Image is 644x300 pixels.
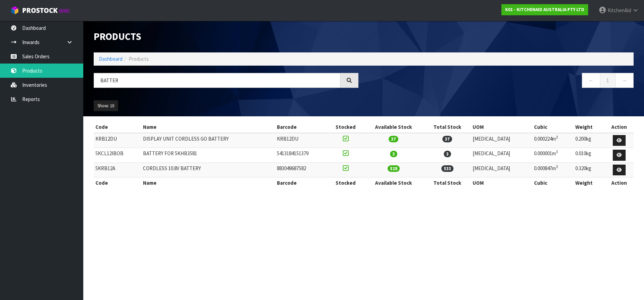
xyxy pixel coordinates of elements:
[94,100,118,111] button: Show: 10
[424,122,471,133] th: Total Stock
[444,151,451,157] span: 3
[556,149,558,154] sup: 3
[363,177,424,189] th: Available Stock
[556,135,558,140] sup: 3
[471,148,532,163] td: [MEDICAL_DATA]
[328,122,363,133] th: Stocked
[532,177,574,189] th: Cubic
[275,148,328,163] td: 5413184151379
[582,73,600,88] a: ←
[441,165,454,172] span: 533
[22,6,58,15] span: ProStock
[141,148,275,163] td: BATTERY FOR 5KHB3581
[59,8,70,14] small: WMS
[574,122,605,133] th: Weight
[129,56,149,62] span: Products
[363,122,424,133] th: Available Stock
[389,136,398,142] span: 37
[600,73,616,88] a: 1
[532,122,574,133] th: Cubic
[10,6,19,15] img: cube-alt.png
[94,148,141,163] td: 5KCL12IBOB
[471,177,532,189] th: UOM
[275,177,328,189] th: Barcode
[141,133,275,148] td: DISPLAY UNIT CORDLESS GO BATTERY
[369,73,634,90] nav: Page navigation
[574,177,605,189] th: Weight
[390,151,397,157] span: 3
[141,122,275,133] th: Name
[532,162,574,177] td: 0.000847m
[471,162,532,177] td: [MEDICAL_DATA]
[532,148,574,163] td: 0.000001m
[574,162,605,177] td: 0.320kg
[471,133,532,148] td: [MEDICAL_DATA]
[275,133,328,148] td: KRB12DU
[574,133,605,148] td: 0.200kg
[141,162,275,177] td: CORDLESS 10.8V BATTERY
[388,165,400,172] span: 528
[471,122,532,133] th: UOM
[505,7,584,12] strong: K01 - KITCHENAID AUSTRALIA PTY LTD
[574,148,605,163] td: 0.010kg
[328,177,363,189] th: Stocked
[605,122,634,133] th: Action
[94,31,358,42] h1: Products
[605,177,634,189] th: Action
[556,164,558,169] sup: 3
[94,122,141,133] th: Code
[615,73,634,88] a: →
[608,7,631,14] span: KitchenAid
[442,136,452,142] span: 37
[94,133,141,148] td: KRB12DU
[141,177,275,189] th: Name
[275,122,328,133] th: Barcode
[424,177,471,189] th: Total Stock
[275,162,328,177] td: 883049687582
[94,73,340,88] input: Search products
[94,162,141,177] td: 5KRB12A
[99,56,122,62] a: Dashboard
[532,133,574,148] td: 0.000224m
[94,177,141,189] th: Code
